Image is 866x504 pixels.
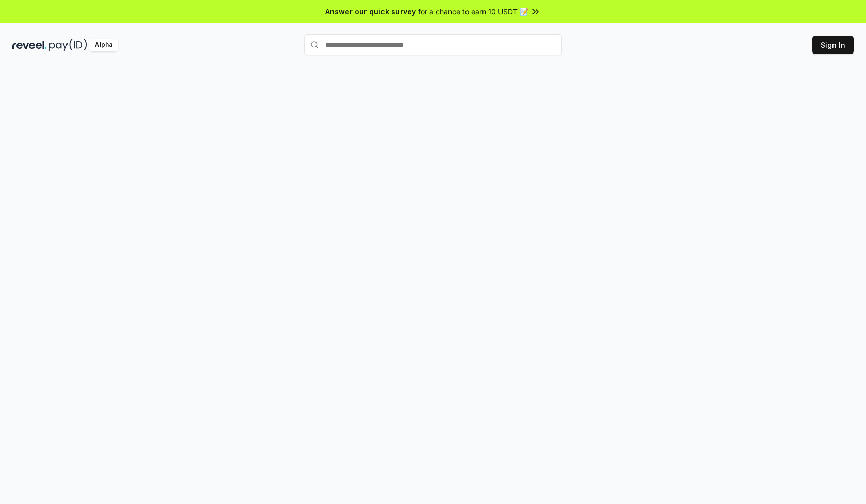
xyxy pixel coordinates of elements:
[418,6,528,17] span: for a chance to earn 10 USDT 📝
[325,6,416,17] span: Answer our quick survey
[812,36,854,54] button: Sign In
[49,39,87,51] img: pay_id
[89,39,118,51] div: Alpha
[12,39,47,51] img: reveel_dark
